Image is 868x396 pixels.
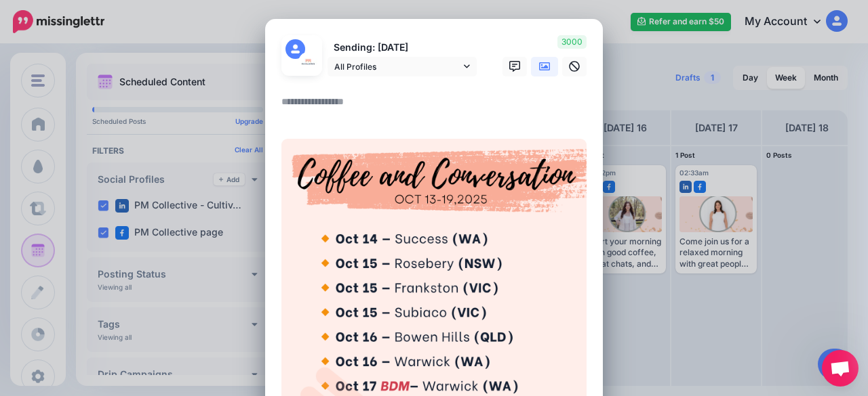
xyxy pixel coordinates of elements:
a: All Profiles [328,57,477,76]
p: Sending: [DATE] [328,40,477,56]
span: All Profiles [334,60,460,74]
img: 154382455_251587406621165_286239351165627804_n-bsa121791.jpg [298,52,318,72]
span: 3000 [557,35,587,49]
img: user_default_image.png [285,39,305,59]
